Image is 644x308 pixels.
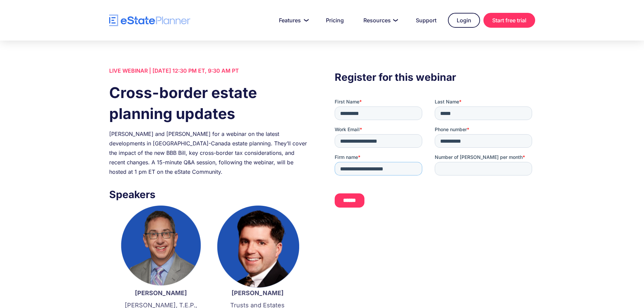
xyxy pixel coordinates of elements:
h3: Speakers [109,187,309,202]
h1: Cross-border estate planning updates [109,82,309,124]
iframe: Form 0 [335,98,535,213]
a: home [109,15,190,26]
h3: Register for this webinar [335,69,535,85]
a: Pricing [318,14,352,27]
a: Support [408,14,445,27]
a: Features [271,14,314,27]
div: LIVE WEBINAR | [DATE] 12:30 PM ET, 9:30 AM PT [109,66,309,75]
strong: [PERSON_NAME] [232,289,284,297]
a: Login [448,13,480,28]
strong: [PERSON_NAME] [135,289,187,297]
div: [PERSON_NAME] and [PERSON_NAME] for a webinar on the latest developments in [GEOGRAPHIC_DATA]-Can... [109,129,309,176]
a: Start free trial [483,13,535,28]
a: Resources [355,14,404,27]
